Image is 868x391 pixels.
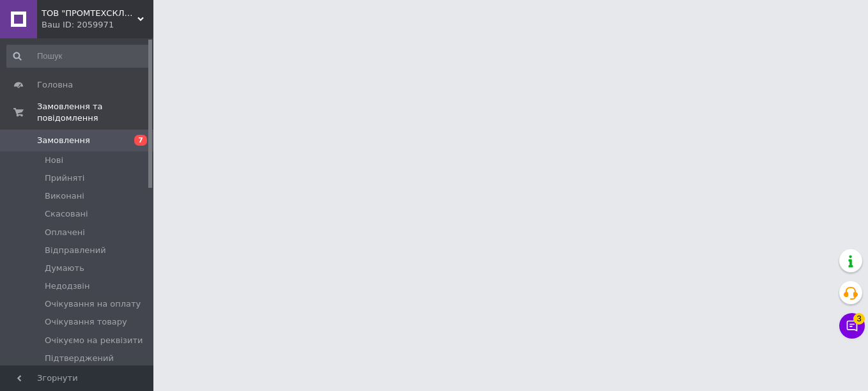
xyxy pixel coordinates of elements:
input: Пошук [6,45,151,68]
span: Замовлення [37,135,90,146]
span: Виконані [45,190,84,202]
span: 3 [853,313,865,325]
span: 7 [134,135,147,146]
span: Головна [37,79,73,91]
div: Ваш ID: 2059971 [42,19,153,31]
span: Відправлений [45,245,106,256]
span: Думають [45,263,84,274]
span: Скасовані [45,208,88,220]
span: Недодзвін [45,280,89,292]
span: ТОВ "ПРОМТЕХСКЛАД" [42,8,137,19]
button: Чат з покупцем3 [839,313,865,339]
span: Підтверджений [45,353,114,364]
span: Прийняті [45,172,84,184]
span: Очікуємо на реквізити [45,335,143,346]
span: Нові [45,155,63,166]
span: Оплачені [45,227,85,238]
span: Замовлення та повідомлення [37,101,153,124]
span: Очікування товару [45,316,127,328]
span: Очікування на оплату [45,298,141,310]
